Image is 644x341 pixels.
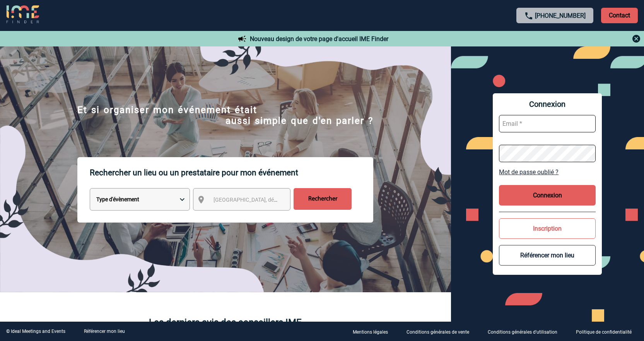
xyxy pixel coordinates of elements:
[499,99,596,109] span: Connexion
[524,11,533,21] img: call-24-px.png
[84,329,125,334] a: Référencer mon lieu
[482,328,570,335] a: Conditions générales d'utilisation
[294,188,352,210] input: Rechercher
[499,185,596,206] button: Connexion
[499,168,596,176] a: Mot de passe oublié ?
[499,218,596,239] button: Inscription
[347,328,400,335] a: Mentions légales
[601,8,638,23] p: Contact
[214,197,321,203] span: [GEOGRAPHIC_DATA], département, région...
[570,328,644,335] a: Politique de confidentialité
[400,328,482,335] a: Conditions générales de vente
[90,157,373,188] p: Rechercher un lieu ou un prestataire pour mon événement
[488,329,557,335] p: Conditions générales d'utilisation
[535,12,586,19] a: [PHONE_NUMBER]
[576,329,632,335] p: Politique de confidentialité
[407,329,469,335] p: Conditions générales de vente
[499,115,596,132] input: Email *
[6,329,65,334] div: © Ideal Meetings and Events
[499,245,596,266] button: Référencer mon lieu
[353,329,388,335] p: Mentions légales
